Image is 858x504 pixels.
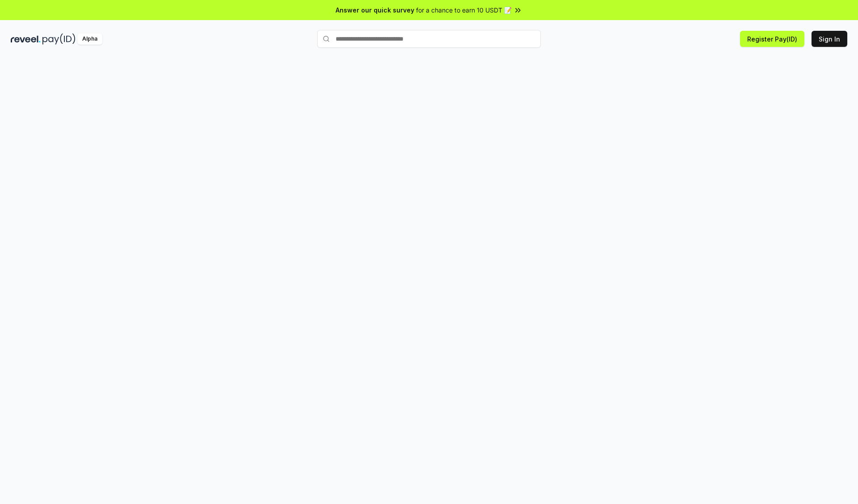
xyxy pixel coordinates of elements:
div: Alpha [77,33,102,45]
img: pay_id [42,33,76,45]
span: Answer our quick survey [336,5,414,15]
img: reveel_dark [11,33,41,45]
button: Register Pay(ID) [740,31,804,47]
button: Sign In [812,31,847,47]
span: for a chance to earn 10 USDT 📝 [416,5,512,15]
